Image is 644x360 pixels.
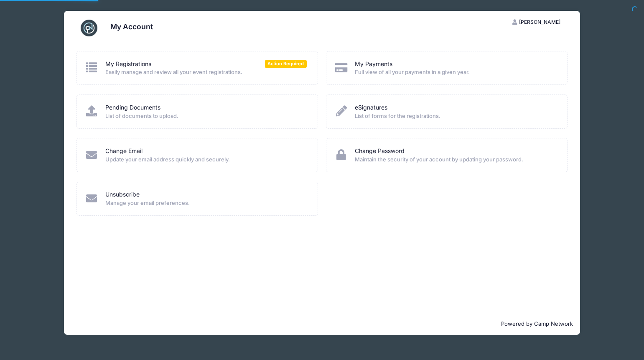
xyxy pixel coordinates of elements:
[71,320,573,328] p: Powered by Camp Network
[355,156,556,164] span: Maintain the security of your account by updating your password.
[355,147,405,156] a: Change Password
[110,22,153,31] h3: My Account
[105,199,307,207] span: Manage your email preferences.
[81,20,97,36] img: CampNetwork
[105,60,151,69] a: My Registrations
[265,60,307,68] span: Action Required
[355,103,387,112] a: eSignatures
[355,112,556,120] span: List of forms for the registrations.
[105,190,140,199] a: Unsubscribe
[105,103,160,112] a: Pending Documents
[105,156,307,164] span: Update your email address quickly and securely.
[105,112,307,120] span: List of documents to upload.
[355,68,556,77] span: Full view of all your payments in a given year.
[105,68,307,77] span: Easily manage and review all your event registrations.
[505,15,568,29] button: [PERSON_NAME]
[519,19,560,25] span: [PERSON_NAME]
[105,147,143,156] a: Change Email
[355,60,392,69] a: My Payments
